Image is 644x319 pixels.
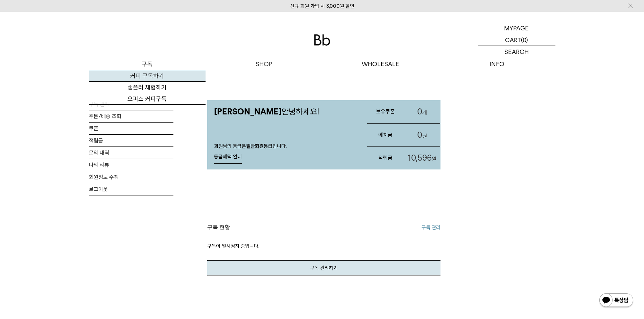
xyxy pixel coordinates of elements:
[89,82,206,93] a: 샘플러 체험하기
[404,124,440,147] a: 0원
[439,58,555,70] p: INFO
[207,100,360,123] p: 안녕하세요!
[89,183,173,195] a: 로그아웃
[322,58,439,70] p: WHOLESALE
[290,3,354,9] a: 신규 회원 가입 시 3,000원 할인
[246,143,272,149] strong: 일반회원등급
[478,22,555,34] a: MYPAGE
[214,107,282,116] strong: [PERSON_NAME]
[207,136,360,169] div: 회원님의 등급은 입니다.
[367,149,404,167] h3: 적립금
[89,93,206,105] a: 오피스 커피구독
[89,70,206,82] a: 커피 구독하기
[404,100,440,123] a: 0개
[478,34,555,46] a: CART (0)
[422,223,440,232] a: 구독 관리
[367,103,404,121] h3: 보유쿠폰
[505,34,521,46] p: CART
[207,223,230,232] h3: 구독 현황
[417,107,422,116] span: 0
[314,34,330,46] img: 로고
[89,58,206,70] a: 구독
[367,126,404,144] h3: 예치금
[207,235,440,260] p: 구독이 일시정지 중입니다.
[504,22,529,34] p: MYPAGE
[504,46,529,58] p: SEARCH
[89,171,173,183] a: 회원정보 수정
[214,150,242,164] a: 등급혜택 안내
[89,123,173,134] a: 쿠폰
[89,159,173,171] a: 나의 리뷰
[207,260,440,275] a: 구독 관리하기
[89,147,173,159] a: 문의 내역
[417,130,422,140] span: 0
[408,153,432,163] span: 10,596
[521,34,528,46] p: (0)
[404,147,440,169] a: 10,596원
[89,110,173,122] a: 주문/배송 조회
[89,135,173,147] a: 적립금
[599,293,634,309] img: 카카오톡 채널 1:1 채팅 버튼
[206,58,322,70] a: SHOP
